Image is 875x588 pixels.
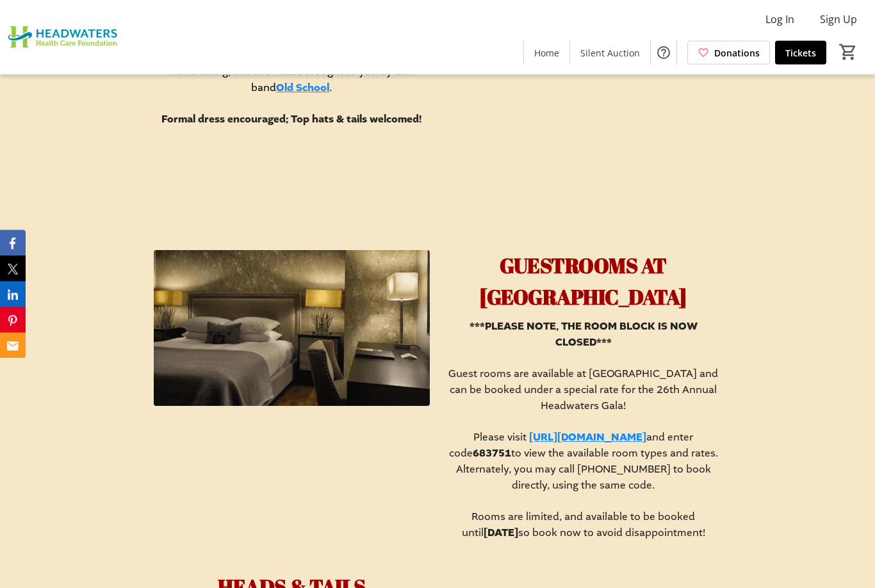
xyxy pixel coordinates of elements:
a: Silent Auction [570,41,650,65]
span: so book now to avoid disappointment! [518,526,705,540]
span: Please visit [473,431,527,444]
img: Headwaters Health Care Foundation's Logo [8,5,122,69]
strong: 683751 [473,447,511,461]
button: Help [651,40,676,65]
span: . [329,81,332,95]
a: Donations [687,41,770,65]
span: Donations [714,46,760,60]
strong: ***PLEASE NOTE, THE ROOM BLOCK IS NOW CLOSED*** [470,320,698,350]
span: Rooms are limited, and available to be booked until [462,510,696,540]
button: Sign Up [810,9,867,29]
span: Tickets [785,46,816,60]
span: Log In [765,12,794,27]
a: Tickets [775,41,826,65]
a: [URL][DOMAIN_NAME] [529,431,646,445]
span: GUESTROOMS AT [GEOGRAPHIC_DATA] [480,252,687,311]
span: Guest rooms are available at [GEOGRAPHIC_DATA] and can be booked under a special rate for the 26t... [448,367,718,413]
button: Cart [837,40,860,63]
span: Sign Up [820,12,857,27]
a: Home [524,41,569,65]
span: Silent Auction [580,46,640,60]
button: Log In [755,9,805,29]
span: to view the available room types and rates. Alternately, you may call [PHONE_NUMBER] to book dire... [456,447,718,492]
strong: [DATE] [484,526,518,541]
a: Old School [276,81,329,96]
strong: Formal dress encouraged; Top hats & tails welcomed! [161,113,422,127]
span: Home [534,46,559,60]
img: undefined [154,251,430,407]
